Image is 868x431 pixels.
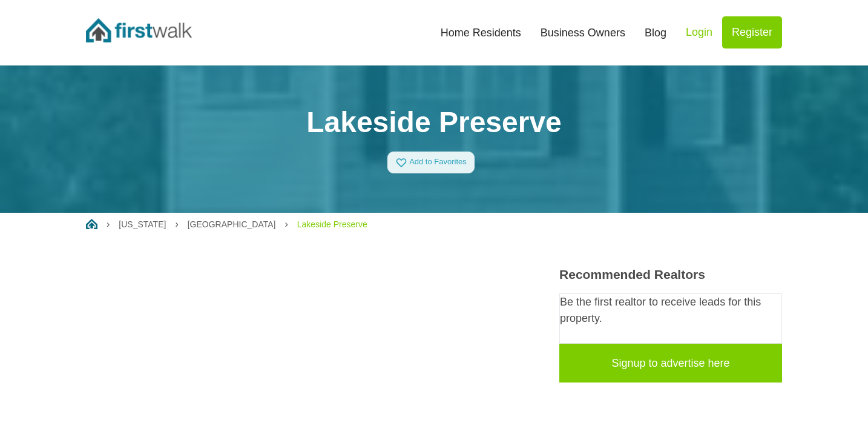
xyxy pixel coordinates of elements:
a: [US_STATE] [119,219,166,229]
a: Blog [635,19,676,46]
a: Lakeside Preserve [297,219,367,229]
h3: Recommended Realtors [559,267,782,282]
a: Login [676,16,722,48]
a: Business Owners [531,19,635,46]
a: Home Residents [431,19,531,46]
span: Add to Favorites [409,158,467,167]
a: Signup to advertise here [559,344,782,383]
img: FirstWalk [86,18,192,42]
h1: Lakeside Preserve [86,105,782,140]
a: [GEOGRAPHIC_DATA] [188,219,276,229]
a: Add to Favorites [387,152,475,173]
p: Be the first realtor to receive leads for this property. [560,294,781,327]
a: Register [722,16,782,48]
